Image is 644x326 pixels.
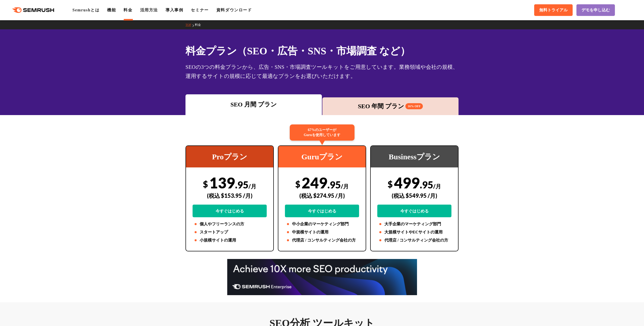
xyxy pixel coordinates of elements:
[295,179,300,189] span: $
[193,187,267,205] div: (税込 $153.95 /月)
[216,8,252,12] a: 資料ダウンロード
[285,187,359,205] div: (税込 $274.95 /月)
[377,229,451,235] li: 大規模サイトやECサイトの運用
[377,221,451,227] li: 大手企業のマーケティング部門
[195,23,205,27] a: 料金
[290,124,355,141] div: 67%のユーザーが Guruを使用しています
[185,62,459,81] div: SEOの3つの料金プランから、広告・SNS・市場調査ツールキットをご用意しています。業務領域や会社の規模、運用するサイトの規模に応じて最適なプランをお選びいただけます。
[327,179,341,190] span: .95
[341,183,349,190] span: /月
[388,179,393,189] span: $
[581,8,610,13] span: デモを申し込む
[576,4,615,16] a: デモを申し込む
[193,221,267,227] li: 個人やフリーランスの方
[191,8,209,12] a: セミナー
[193,205,267,217] a: 今すぐはじめる
[165,8,183,12] a: 導入事例
[185,23,195,27] a: TOP
[107,8,116,12] a: 機能
[235,179,248,190] span: .95
[72,8,99,12] a: Semrushとは
[371,146,458,167] div: Businessプラン
[285,205,359,217] a: 今すぐはじめる
[140,8,158,12] a: 活用方法
[285,174,359,217] div: 249
[325,102,456,111] div: SEO 年間 プラン
[285,237,359,243] li: 代理店 / コンサルティング会社の方
[193,237,267,243] li: 小規模サイトの運用
[203,179,208,189] span: $
[377,187,451,205] div: (税込 $549.95 /月)
[285,221,359,227] li: 中小企業のマーケティング部門
[405,103,423,109] span: 16% OFF
[193,174,267,217] div: 139
[123,8,132,12] a: 料金
[185,44,459,58] h1: 料金プラン（SEO・広告・SNS・市場調査 など）
[377,237,451,243] li: 代理店 / コンサルティング会社の方
[433,183,441,190] span: /月
[377,174,451,217] div: 499
[377,205,451,217] a: 今すぐはじめる
[534,4,573,16] a: 無料トライアル
[188,100,319,109] div: SEO 月間 プラン
[285,229,359,235] li: 中規模サイトの運用
[193,229,267,235] li: スタートアップ
[186,146,273,167] div: Proプラン
[539,8,568,13] span: 無料トライアル
[278,146,366,167] div: Guruプラン
[420,179,433,190] span: .95
[248,183,256,190] span: /月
